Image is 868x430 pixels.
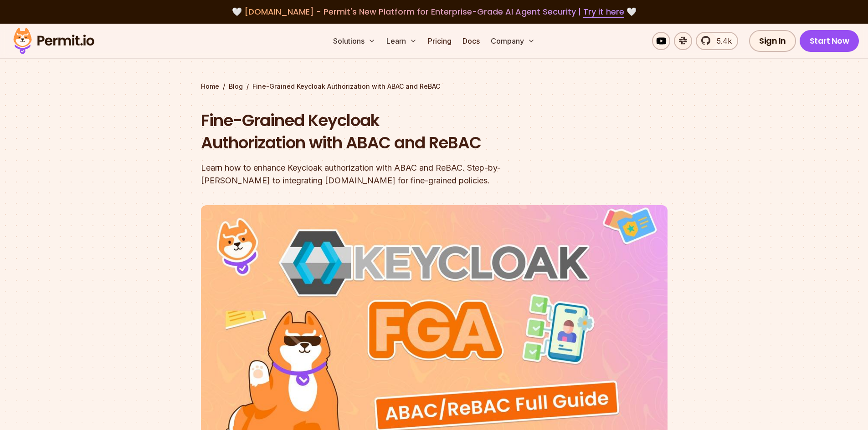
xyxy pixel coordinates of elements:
[244,6,624,17] span: [DOMAIN_NAME] - Permit's New Platform for Enterprise-Grade AI Agent Security |
[459,32,483,50] a: Docs
[749,30,796,52] a: Sign In
[22,5,846,18] div: 🤍 🤍
[201,82,219,91] a: Home
[800,30,859,52] a: Start Now
[424,32,455,50] a: Pricing
[487,32,539,50] button: Company
[711,35,732,46] span: 5.4k
[583,6,624,18] a: Try it here
[9,25,98,56] img: Permit logo
[383,32,421,50] button: Learn
[329,32,379,50] button: Solutions
[696,32,738,50] a: 5.4k
[201,109,551,154] h1: Fine-Grained Keycloak Authorization with ABAC and ReBAC
[201,82,668,91] div: / /
[201,162,551,187] div: Learn how to enhance Keycloak authorization with ABAC and ReBAC. Step-by-[PERSON_NAME] to integra...
[229,82,243,91] a: Blog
